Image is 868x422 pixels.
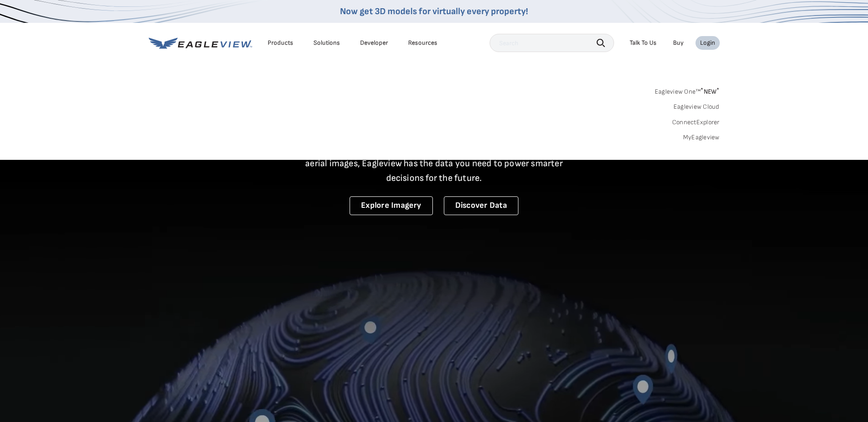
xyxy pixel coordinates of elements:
a: Eagleview One™*NEW* [655,85,720,95]
a: Buy [673,39,684,47]
a: Developer [360,39,388,47]
p: A new era starts here. Built on more than 3.5 billion high-resolution aerial images, Eagleview ha... [294,142,574,185]
div: Talk To Us [630,39,657,47]
a: Discover Data [444,196,518,215]
div: Products [268,39,293,47]
a: ConnectExplorer [672,118,720,127]
a: Explore Imagery [350,196,433,215]
a: Eagleview Cloud [674,103,720,111]
span: NEW [701,88,719,95]
a: MyEagleview [683,133,720,142]
div: Solutions [313,39,340,47]
div: Login [700,39,715,47]
div: Resources [408,39,437,47]
input: Search [490,34,614,52]
a: Now get 3D models for virtually every property! [340,6,528,17]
